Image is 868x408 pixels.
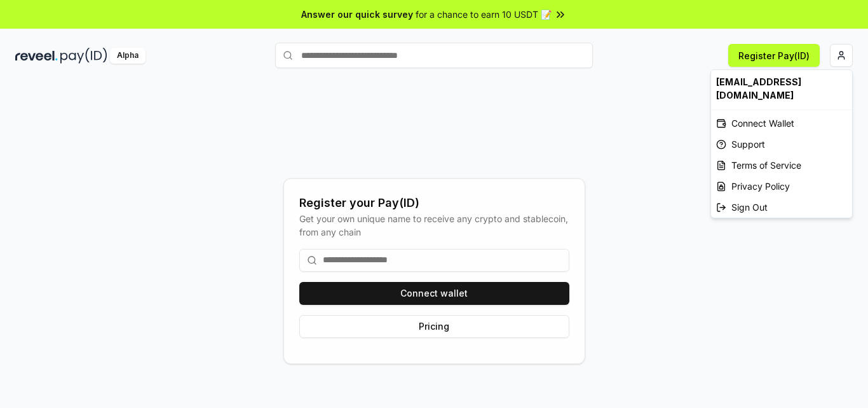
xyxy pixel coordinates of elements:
[711,113,852,134] div: Connect Wallet
[711,197,852,218] div: Sign Out
[711,70,852,107] div: [EMAIL_ADDRESS][DOMAIN_NAME]
[711,176,852,197] a: Privacy Policy
[711,155,852,176] a: Terms of Service
[711,134,852,155] a: Support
